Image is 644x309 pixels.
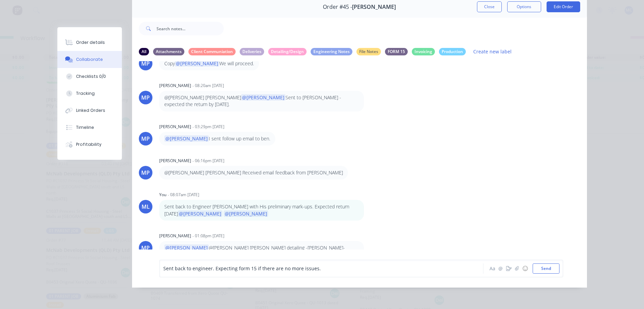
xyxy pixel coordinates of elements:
[164,244,209,251] span: @[PERSON_NAME]
[175,60,219,67] span: @[PERSON_NAME]
[57,136,122,153] button: Profitability
[507,1,541,12] button: Options
[76,39,105,46] div: Order details
[57,119,122,136] button: Timeline
[139,48,149,55] div: All
[57,85,122,102] button: Tracking
[142,203,150,211] div: ML
[76,73,106,80] div: Checklists 0/0
[57,34,122,51] button: Order details
[168,192,199,198] div: - 08:07am [DATE]
[159,233,191,239] div: [PERSON_NAME]
[439,48,466,55] div: Production
[533,263,559,274] button: Send
[164,135,209,142] span: @[PERSON_NAME]
[57,102,122,119] button: Linked Orders
[164,60,254,67] p: Copy We will proceed.
[489,264,497,273] button: Aa
[497,264,505,273] button: @
[352,4,396,10] span: [PERSON_NAME]
[178,210,222,217] span: @[PERSON_NAME]
[356,48,381,55] div: File Notes
[164,94,359,108] p: @[PERSON_NAME] [PERSON_NAME] Sent to [PERSON_NAME] - expected the return by [DATE].
[477,1,502,12] button: Close
[159,83,191,89] div: [PERSON_NAME]
[57,68,122,85] button: Checklists 0/0
[76,107,105,114] div: Linked Orders
[76,90,95,97] div: Tracking
[521,264,529,273] button: ☺
[141,59,150,68] div: MP
[224,210,268,217] span: @[PERSON_NAME]
[141,135,150,143] div: MP
[192,158,224,164] div: - 06:16pm [DATE]
[412,48,435,55] div: Invoicing
[153,48,184,55] div: Attachments
[164,135,270,142] p: I sent follow up email to ben.
[164,244,359,258] p: @[PERSON_NAME] [PERSON_NAME] detailing -[PERSON_NAME]-structural detailing in progress
[470,47,515,56] button: Create new label
[192,124,224,130] div: - 03:29pm [DATE]
[164,203,359,217] p: Sent back to Engineer [PERSON_NAME] with His preliminary mark-ups. Expected return [DATE]
[163,265,321,272] span: Sent back to engineer. Expecting form 15 if there are no more issues.
[192,233,224,239] div: - 01:08pm [DATE]
[385,48,408,55] div: FORM 15
[323,4,352,10] span: Order #45 -
[141,244,150,252] div: MP
[268,48,307,55] div: Detailing/Design
[76,56,103,63] div: Collaborate
[157,22,224,35] input: Search notes...
[76,124,94,131] div: Timeline
[141,93,150,102] div: MP
[76,141,102,148] div: Profitability
[164,169,343,176] p: @[PERSON_NAME] [PERSON_NAME] Received email feedback from [PERSON_NAME]
[159,192,166,198] div: You
[141,169,150,177] div: MP
[159,124,191,130] div: [PERSON_NAME]
[311,48,352,55] div: Engineering Notes
[57,51,122,68] button: Collaborate
[240,48,264,55] div: Deliveries
[241,94,286,101] span: @[PERSON_NAME]
[159,158,191,164] div: [PERSON_NAME]
[188,48,236,55] div: Client Communiation
[192,83,224,89] div: - 08:20am [DATE]
[547,1,580,12] button: Edit Order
